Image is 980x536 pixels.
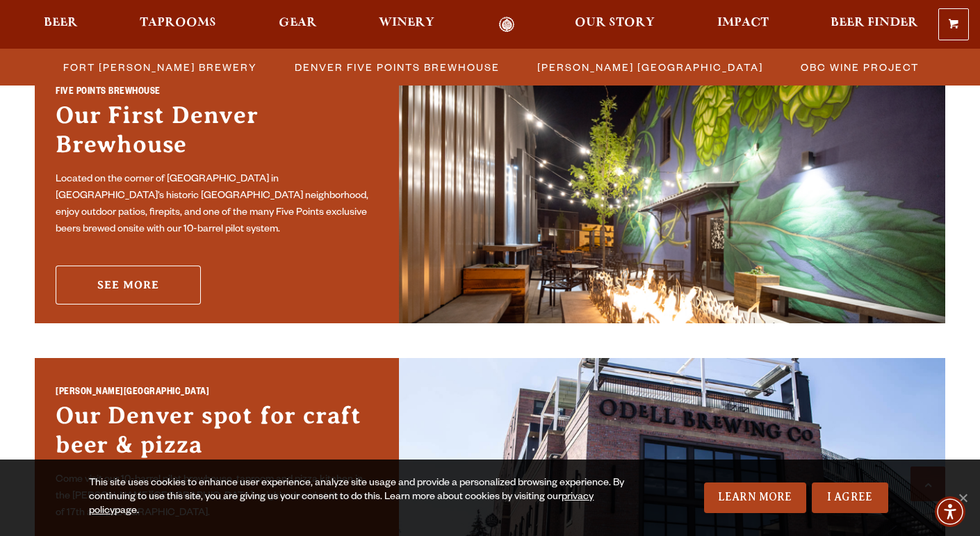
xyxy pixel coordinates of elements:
a: Taprooms [131,17,225,33]
span: Denver Five Points Brewhouse [295,57,500,77]
span: Beer [44,17,78,29]
span: Winery [379,17,434,29]
a: Our Story [566,17,664,33]
a: Beer [35,17,87,33]
a: [PERSON_NAME] [GEOGRAPHIC_DATA] [529,57,770,77]
a: I Agree [812,482,888,513]
span: Fort [PERSON_NAME] Brewery [63,57,257,77]
a: Impact [708,17,778,33]
span: OBC Wine Project [801,57,919,77]
a: Gear [270,17,326,33]
a: OBC Wine Project [792,57,926,77]
a: Winery [370,17,443,33]
h2: [PERSON_NAME][GEOGRAPHIC_DATA] [56,386,378,402]
span: Our Story [575,17,655,29]
span: [PERSON_NAME] [GEOGRAPHIC_DATA] [537,57,763,77]
img: Promo Card Aria Label' [399,66,945,323]
p: Located on the corner of [GEOGRAPHIC_DATA] in [GEOGRAPHIC_DATA]’s historic [GEOGRAPHIC_DATA] neig... [56,172,378,238]
a: Beer Finder [822,17,927,33]
div: This site uses cookies to enhance user experience, analyze site usage and provide a personalized ... [89,477,635,519]
a: Learn More [704,482,806,513]
span: Beer Finder [831,17,918,29]
div: Accessibility Menu [935,496,965,527]
h3: Our First Denver Brewhouse [56,101,378,166]
a: Fort [PERSON_NAME] Brewery [55,57,264,77]
span: Impact [717,17,769,29]
a: Denver Five Points Brewhouse [286,57,507,77]
h3: Our Denver spot for craft beer & pizza [56,401,378,466]
h2: Five Points Brewhouse [56,86,378,101]
a: Odell Home [481,17,533,33]
span: Gear [279,17,317,29]
a: See More [56,266,201,304]
span: Taprooms [140,17,216,29]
